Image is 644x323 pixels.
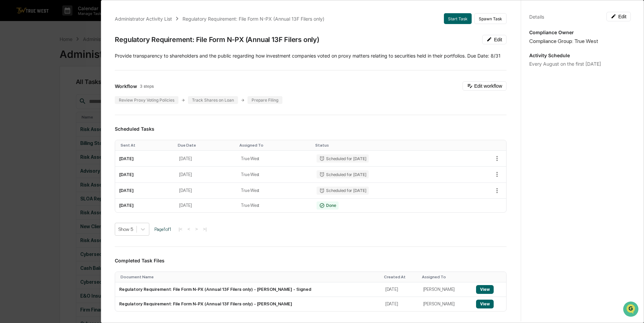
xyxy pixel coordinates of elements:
div: Start new chat [23,52,111,59]
a: 🗄️Attestations [46,83,87,95]
button: |< [176,226,184,232]
td: [DATE] [175,151,237,167]
td: [DATE] [175,199,237,212]
button: Edit [482,35,507,44]
span: Workflow [115,83,137,89]
span: Data Lookup [14,98,43,105]
td: True West [237,199,313,212]
button: >| [201,226,209,232]
button: Spawn Task [474,13,507,24]
div: Compliance Group: True West [529,38,631,44]
iframe: Open customer support [622,301,641,319]
h3: Completed Task Files [115,258,507,263]
p: How can we help? [7,14,123,25]
div: Done [317,201,339,210]
td: [DATE] [175,183,237,199]
span: 3 steps [140,84,154,89]
button: < [186,226,192,232]
button: View [476,285,494,294]
span: Page 1 of 1 [154,227,171,232]
div: Toggle SortBy [178,143,234,148]
div: Toggle SortBy [315,143,458,148]
td: [DATE] [381,297,419,311]
div: Details [529,14,544,20]
td: True West [237,151,313,167]
img: 1746055101610-c473b297-6a78-478c-a979-82029cc54cd1 [7,52,19,64]
td: True West [237,167,313,182]
div: Review Proxy Voting Policies [115,96,178,104]
button: Start Task [444,13,472,24]
div: Toggle SortBy [477,275,503,279]
p: Activity Schedule [529,52,631,58]
div: Regulatory Requirement: File Form N-PX (Annual 13F Filers only) [115,36,319,44]
a: 🖐️Preclearance [4,83,46,95]
td: Regulatory Requirement: File Form N-PX (Annual 13F Filers only) - [PERSON_NAME] - Signed [115,282,381,297]
button: > [193,226,200,232]
div: Track Shares on Loan [188,96,238,104]
div: Prepare Filing [248,96,282,104]
td: Regulatory Requirement: File Form N-PX (Annual 13F Filers only) - [PERSON_NAME] [115,297,381,311]
td: [DATE] [381,282,419,297]
div: Every August on the first [DATE] [529,61,631,67]
div: Scheduled for [DATE] [317,187,369,195]
button: Edit [606,12,631,21]
td: [DATE] [115,183,175,199]
p: Provide transparency to shareholders and the public regarding how investment companies voted on p... [115,52,507,59]
div: Toggle SortBy [121,275,379,279]
a: 🔎Data Lookup [4,95,45,108]
div: Toggle SortBy [239,143,310,148]
div: Regulatory Requirement: File Form N-PX (Annual 13F Filers only) [183,16,324,22]
a: Powered byPylon [48,114,82,120]
span: Pylon [67,115,82,120]
div: We're available if you need us! [23,59,86,64]
button: Start new chat [115,54,123,62]
div: 🖐️ [7,86,12,91]
div: Toggle SortBy [422,275,469,279]
div: 🔎 [7,99,12,104]
div: Scheduled for [DATE] [317,170,369,178]
div: Toggle SortBy [384,275,416,279]
button: View [476,300,494,308]
span: Preclearance [14,85,44,92]
span: Attestations [56,85,84,92]
td: [PERSON_NAME] [419,297,472,311]
h3: Scheduled Tasks [115,126,507,132]
p: Compliance Owner [529,29,631,35]
td: True West [237,183,313,199]
td: [DATE] [175,167,237,182]
div: Scheduled for [DATE] [317,154,369,163]
div: Toggle SortBy [121,143,172,148]
td: [DATE] [115,167,175,182]
button: Edit workflow [463,81,507,91]
div: Administrator Activity List [115,16,172,22]
td: [DATE] [115,151,175,167]
td: [DATE] [115,199,175,212]
td: [PERSON_NAME] [419,282,472,297]
div: 🗄️ [49,86,55,91]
